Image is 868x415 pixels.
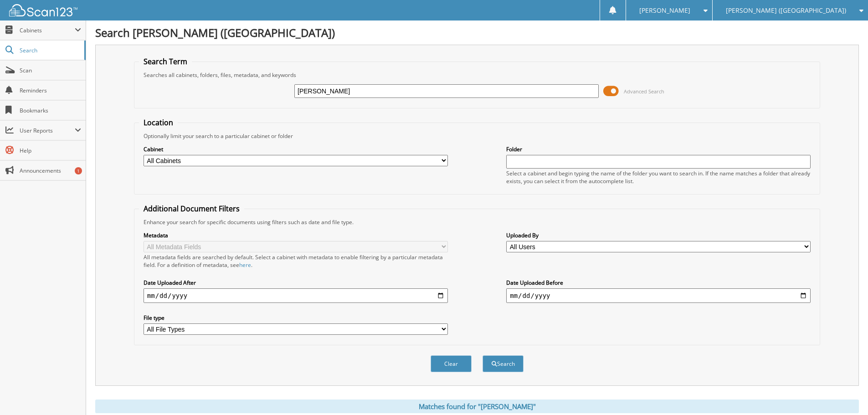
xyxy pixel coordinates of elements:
[506,279,811,287] label: Date Uploaded Before
[9,4,77,16] img: scan123-logo-white.svg
[20,167,81,174] span: Announcements
[75,167,82,174] div: 1
[20,26,75,34] span: Cabinets
[20,147,81,154] span: Help
[144,279,448,287] label: Date Uploaded After
[624,88,664,95] span: Advanced Search
[20,67,81,74] span: Scan
[20,107,81,114] span: Bookmarks
[139,71,815,79] div: Searches all cabinets, folders, files, metadata, and keywords
[95,400,859,413] div: Matches found for "[PERSON_NAME]"
[139,118,178,128] legend: Location
[139,204,244,214] legend: Additional Document Filters
[726,8,846,13] span: [PERSON_NAME] ([GEOGRAPHIC_DATA])
[144,314,448,322] label: File type
[506,145,811,153] label: Folder
[144,288,448,303] input: start
[144,145,448,153] label: Cabinet
[506,231,811,239] label: Uploaded By
[139,56,192,67] legend: Search Term
[144,231,448,239] label: Metadata
[144,253,448,269] div: All metadata fields are searched by default. Select a cabinet with metadata to enable filtering b...
[506,288,811,303] input: end
[139,218,815,226] div: Enhance your search for specific documents using filters such as date and file type.
[483,355,524,372] button: Search
[239,261,251,269] a: here
[639,8,690,13] span: [PERSON_NAME]
[506,169,811,185] div: Select a cabinet and begin typing the name of the folder you want to search in. If the name match...
[139,132,815,140] div: Optionally limit your search to a particular cabinet or folder
[431,355,472,372] button: Clear
[20,46,80,54] span: Search
[20,87,81,94] span: Reminders
[20,127,75,134] span: User Reports
[95,25,859,40] h1: Search [PERSON_NAME] ([GEOGRAPHIC_DATA])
